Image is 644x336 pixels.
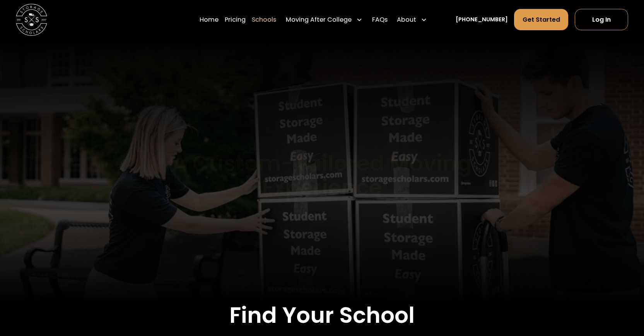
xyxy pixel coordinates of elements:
[514,9,568,30] a: Get Started
[397,15,416,24] div: About
[372,9,388,31] a: FAQs
[16,4,48,36] img: Storage Scholars main logo
[133,152,511,199] h1: A Custom-Tailored Moving Experience
[456,16,508,24] a: [PHONE_NUMBER]
[394,9,430,31] div: About
[38,302,606,329] h2: Find Your School
[286,15,352,24] div: Moving After College
[575,9,629,30] a: Log In
[252,9,276,31] a: Schools
[225,9,246,31] a: Pricing
[283,9,366,31] div: Moving After College
[200,9,219,31] a: Home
